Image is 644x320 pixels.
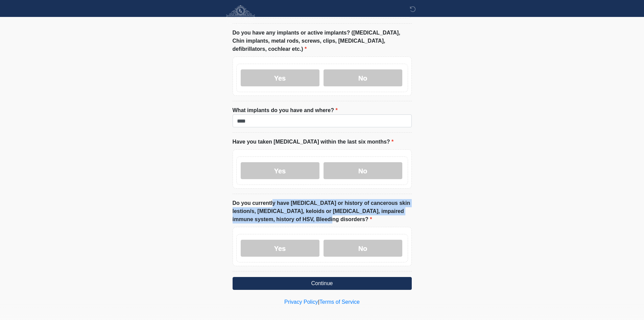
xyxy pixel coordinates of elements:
[324,240,402,257] label: No
[233,29,412,53] label: Do you have any implants or active implants? ([MEDICAL_DATA], Chin implants, metal rods, screws, ...
[324,69,402,86] label: No
[241,162,319,179] label: Yes
[226,5,256,27] img: Fresh Faces Rx Logo
[241,69,319,86] label: Yes
[319,299,360,305] a: Terms of Service
[233,138,394,146] label: Have you taken [MEDICAL_DATA] within the last six months?
[233,277,412,290] button: Continue
[284,299,318,305] a: Privacy Policy
[233,199,412,223] label: Do you currently have [MEDICAL_DATA] or history of cancerous skin lestion/s, [MEDICAL_DATA], kelo...
[324,162,402,179] label: No
[233,106,338,114] label: What implants do you have and where?
[241,240,319,257] label: Yes
[318,299,319,305] a: |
